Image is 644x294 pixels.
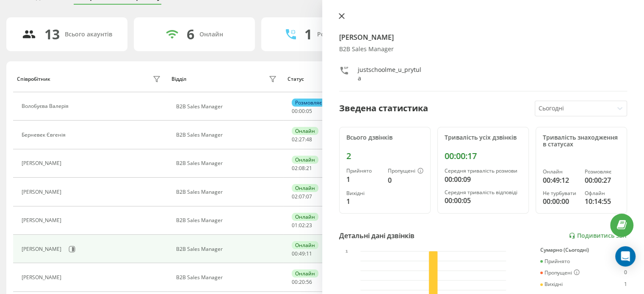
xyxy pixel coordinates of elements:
text: 1 [345,249,348,253]
span: 02 [292,165,298,172]
div: Тривалість знаходження в статусах [543,134,620,148]
div: 00:00:17 [445,151,522,161]
div: B2B Sales Manager [176,132,279,138]
div: Пропущені [388,168,423,175]
span: 27 [299,136,305,143]
div: Вихідні [346,190,381,196]
span: 20 [299,278,305,286]
span: 23 [306,222,312,229]
span: 00 [292,107,298,115]
div: [PERSON_NAME] [22,246,64,252]
div: Онлайн [292,184,318,192]
div: Онлайн [199,31,223,38]
div: Середня тривалість розмови [445,168,522,174]
div: Прийнято [346,168,381,174]
div: [PERSON_NAME] [22,189,64,195]
div: B2B Sales Manager [176,104,279,110]
div: 00:00:05 [445,195,522,206]
a: Подивитись звіт [569,232,627,239]
span: 00 [292,278,298,286]
div: Волобуєва Валерія [22,103,71,109]
div: Всього дзвінків [346,134,423,141]
span: 56 [306,278,312,286]
span: 07 [299,193,305,200]
div: Відділ [171,76,186,82]
div: 1 [346,196,381,206]
div: 00:00:27 [585,175,620,185]
div: Офлайн [585,190,620,196]
div: Онлайн [292,156,318,164]
div: Співробітник [17,76,50,82]
div: [PERSON_NAME] [22,275,64,280]
div: Зведена статистика [339,102,428,115]
div: Всього акаунтів [65,31,112,38]
span: 02 [292,136,298,143]
div: : : [292,194,312,200]
div: : : [292,165,312,171]
div: Розмовляють [317,31,358,38]
div: 2 [346,151,423,161]
div: 1 [304,26,312,42]
div: 6 [187,26,194,42]
div: Не турбувати [543,190,578,196]
div: Онлайн [292,213,318,221]
div: B2B Sales Manager [176,275,279,280]
span: 48 [306,136,312,143]
div: 00:49:12 [543,175,578,185]
div: : : [292,251,312,257]
span: 11 [306,250,312,257]
div: Сумарно (Сьогодні) [540,247,627,253]
div: Вихідні [540,281,563,287]
div: 00:00:09 [445,174,522,184]
div: 10:14:55 [585,196,620,206]
div: Онлайн [543,169,578,175]
div: 0 [388,175,423,185]
div: 1 [624,281,627,287]
span: 21 [306,165,312,172]
div: B2B Sales Manager [176,189,279,195]
div: B2B Sales Manager [339,46,627,53]
span: 05 [306,107,312,115]
span: 49 [299,250,305,257]
div: Середня тривалість відповіді [445,190,522,195]
div: [PERSON_NAME] [22,217,64,223]
div: justschoolme_u_prytula [358,66,424,82]
div: Онлайн [292,269,318,278]
div: : : [292,137,312,143]
div: Розмовляє [292,99,325,107]
div: Розмовляє [585,169,620,175]
div: : : [292,223,312,228]
div: : : [292,108,312,114]
div: 0 [624,269,627,276]
div: Прийнято [540,258,570,264]
div: Берневек Євгенія [22,132,68,138]
div: 13 [44,26,60,42]
div: : : [292,279,312,285]
span: 07 [306,193,312,200]
span: 01 [292,222,298,229]
h4: [PERSON_NAME] [339,32,627,42]
span: 02 [292,193,298,200]
div: Тривалість усіх дзвінків [445,134,522,141]
span: 02 [299,222,305,229]
span: 08 [299,165,305,172]
div: [PERSON_NAME] [22,160,64,166]
div: Статус [287,76,304,82]
span: 00 [292,250,298,257]
div: Детальні дані дзвінків [339,231,415,241]
div: Онлайн [292,127,318,135]
div: Пропущені [540,269,580,276]
div: 1 [346,174,381,184]
div: B2B Sales Manager [176,246,279,252]
div: Онлайн [292,241,318,249]
div: 00:00:00 [543,196,578,206]
div: Open Intercom Messenger [615,246,636,267]
span: 00 [299,107,305,115]
div: B2B Sales Manager [176,160,279,166]
div: B2B Sales Manager [176,217,279,223]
